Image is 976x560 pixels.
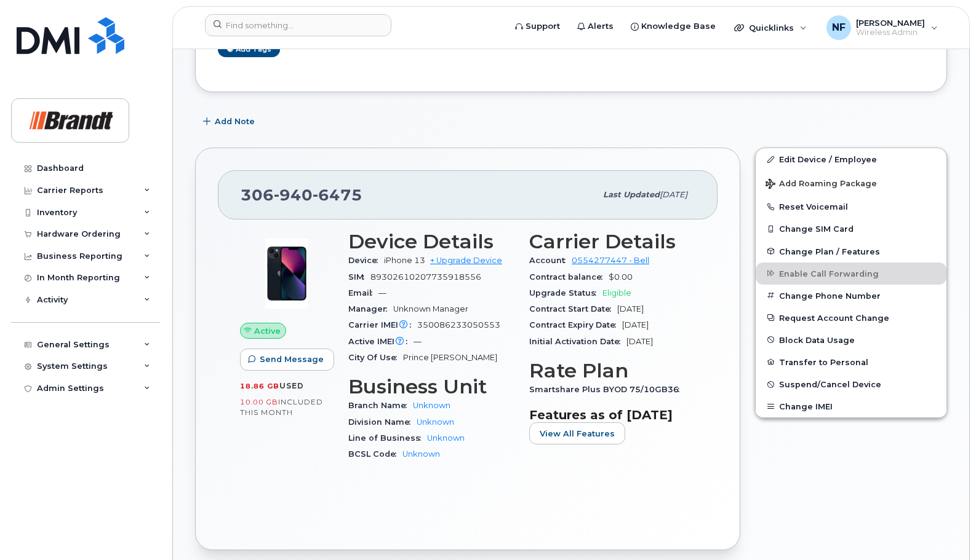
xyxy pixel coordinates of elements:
span: 18.86 GB [240,382,279,390]
span: View All Features [540,428,615,440]
button: Enable Call Forwarding [756,262,946,285]
span: [PERSON_NAME] [856,18,925,28]
span: NF [832,20,846,35]
span: 306 [241,186,362,204]
span: Add Roaming Package [766,179,877,191]
span: Smartshare Plus BYOD 75/10GB36 [529,385,686,394]
span: Suspend/Cancel Device [779,380,881,389]
span: Division Name [348,417,417,427]
span: Manager [348,304,393,314]
span: Active IMEI [348,337,414,346]
a: + Upgrade Device [430,256,502,265]
span: Line of Business [348,433,427,443]
a: Alerts [569,14,622,39]
span: [DATE] [626,337,653,346]
span: Eligible [602,288,631,298]
img: image20231002-3703462-1ig824h.jpeg [250,237,324,310]
input: Find something... [205,14,391,36]
span: 940 [274,186,313,204]
span: Send Message [260,353,324,365]
span: Contract Expiry Date [529,320,622,329]
div: Noah Fouillard [818,15,946,40]
a: Add tags [218,42,280,57]
a: Unknown [402,449,440,459]
button: Send Message [240,349,334,371]
span: Unknown Manager [393,304,468,314]
span: 350086233050553 [417,320,500,329]
button: Request Account Change [756,307,946,329]
a: Support [506,14,569,39]
span: Device [348,256,384,265]
span: Last updated [603,190,660,199]
span: [DATE] [660,190,687,199]
span: $0.00 [609,272,633,282]
h3: Device Details [348,231,514,253]
span: BCSL Code [348,449,402,459]
a: Knowledge Base [622,14,724,39]
span: Alerts [588,20,614,33]
span: Knowledge Base [641,20,716,33]
span: Contract balance [529,272,609,282]
span: City Of Use [348,353,403,362]
span: Active [254,325,281,337]
span: Quicklinks [749,23,794,33]
span: Enable Call Forwarding [779,269,879,278]
button: Transfer to Personal [756,351,946,373]
a: Edit Device / Employee [756,148,946,170]
span: Carrier IMEI [348,320,417,329]
button: Block Data Usage [756,329,946,351]
span: Wireless Admin [856,28,925,37]
span: Prince [PERSON_NAME] [403,353,497,362]
span: Email [348,288,378,298]
span: [DATE] [622,320,649,329]
span: 10.00 GB [240,398,278,406]
a: Unknown [427,433,465,443]
span: Upgrade Status [529,288,602,298]
div: Quicklinks [726,15,815,40]
h3: Rate Plan [529,360,695,382]
span: Account [529,256,572,265]
span: [DATE] [617,304,644,314]
button: Add Note [195,111,265,133]
span: iPhone 13 [384,256,425,265]
span: Add Note [215,116,255,127]
button: Add Roaming Package [756,170,946,195]
span: — [378,288,386,298]
a: Unknown [417,417,454,427]
span: 89302610207735918556 [370,272,481,282]
a: 0554277447 - Bell [572,256,649,265]
a: Unknown [413,401,450,410]
h3: Business Unit [348,376,514,398]
button: Change IMEI [756,395,946,417]
span: SIM [348,272,370,282]
button: View All Features [529,422,625,444]
button: Suspend/Cancel Device [756,373,946,395]
h3: Carrier Details [529,231,695,253]
span: Initial Activation Date [529,337,626,346]
span: 6475 [313,186,362,204]
span: Change Plan / Features [779,246,880,256]
span: Branch Name [348,401,413,410]
span: Contract Start Date [529,304,617,314]
button: Change Plan / Features [756,240,946,262]
button: Change SIM Card [756,218,946,240]
button: Reset Voicemail [756,195,946,218]
span: included this month [240,397,323,417]
span: — [414,337,422,346]
button: Change Phone Number [756,285,946,307]
span: used [279,381,304,390]
h3: Features as of [DATE] [529,408,695,422]
span: Support [526,20,560,33]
